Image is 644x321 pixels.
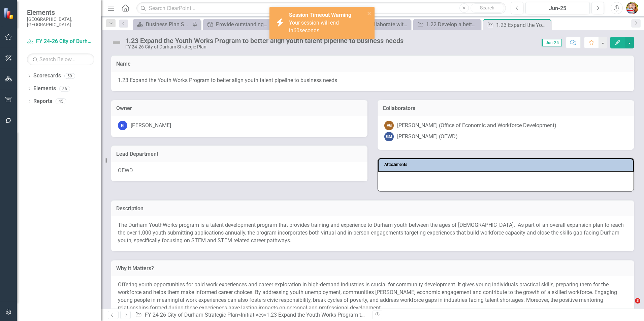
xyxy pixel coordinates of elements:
[383,105,629,111] h3: Collaborators
[116,265,629,272] h3: Why it Matters?
[146,20,190,29] div: Business Plan Status Update
[635,298,640,304] span: 3
[33,72,61,80] a: Scorecards
[27,38,94,45] a: FY 24-26 City of Durham Strategic Plan
[480,5,494,10] span: Search
[64,73,75,79] div: 59
[496,21,549,29] div: 1.23 Expand the Youth Works Program to better align youth talent pipeline to business needs
[397,122,556,130] div: [PERSON_NAME] (Office of Economic and Workforce Development)
[33,98,52,105] a: Reports
[135,20,190,29] a: Business Plan Status Update
[116,151,362,157] h3: Lead Department
[136,2,506,14] input: Search ClearPoint...
[241,312,264,318] a: Initiatives
[289,20,339,34] span: Your session will end in seconds.
[118,222,624,244] span: The Durham YouthWorks program is a talent development program that provides training and experien...
[27,8,94,16] span: Elements
[542,39,562,46] span: Jun-25
[525,2,590,14] button: Jun-25
[59,86,70,92] div: 86
[118,281,627,312] p: Offering youth opportunities for paid work experiences and career exploration in high-demand indu...
[56,99,66,104] div: 45
[384,121,394,130] div: AG
[118,167,133,174] span: OEWD
[293,27,299,34] span: 60
[116,206,629,212] h3: Description
[116,61,629,67] h3: Name
[621,298,637,314] iframe: Intercom live chat
[384,132,394,141] div: GM
[111,37,122,48] img: Not Defined
[145,312,238,318] a: FY 24-26 City of Durham Strategic Plan
[118,121,127,130] div: RI
[528,4,587,12] div: Jun-25
[27,53,94,65] input: Search Below...
[118,77,627,84] span: 1.23 Expand the Youth Works Program to better align youth talent pipeline to business needs
[135,311,367,319] div: » »
[216,20,269,29] div: Provide outstanding customer service through efficient and effective inspection processes
[345,20,409,29] a: 1.21 Collaborate with educational and training institutions to equip current residents for high-g...
[3,8,15,20] img: ClearPoint Strategy
[116,105,362,111] h3: Owner
[356,20,409,29] div: 1.21 Collaborate with educational and training institutions to equip current residents for high-g...
[131,122,171,130] div: [PERSON_NAME]
[384,163,630,167] h3: Attachments
[289,12,351,18] strong: Session Timeout Warning
[415,20,479,29] a: 1.22 Develop a better outreach/awareness plan to educate the community on NC Works programs/offer...
[125,37,404,44] div: 1.23 Expand the Youth Works Program to better align youth talent pipeline to business needs
[205,20,269,29] a: Provide outstanding customer service through efficient and effective inspection processes
[426,20,479,29] div: 1.22 Develop a better outreach/awareness plan to educate the community on NC Works programs/offer...
[367,9,372,17] button: close
[27,16,94,28] small: [GEOGRAPHIC_DATA], [GEOGRAPHIC_DATA]
[397,133,458,141] div: [PERSON_NAME] (OEWD)
[626,2,638,14] img: Shari Metcalfe
[266,312,486,318] div: 1.23 Expand the Youth Works Program to better align youth talent pipeline to business needs
[33,85,56,93] a: Elements
[471,3,504,13] button: Search
[125,44,404,49] div: FY 24-26 City of Durham Strategic Plan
